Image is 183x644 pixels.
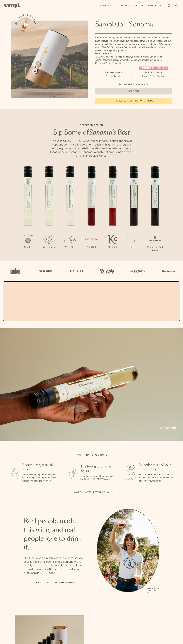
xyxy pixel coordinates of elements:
p: Sampl's tasting capsule allows you to try 7 100ml glasses of premium wines without committing to ... [22,473,58,482]
em: Sonoma's Best [89,129,130,136]
h3: The best gift for wine lovers [80,464,116,473]
img: Artboard_1_c8cd28af-0030-4af1-819c-248e302c7f06_x450.png [7,265,23,277]
img: Artboard_7_5b34974b-f019-449e-91fb-745f8d0877ee_x450.png [160,265,176,277]
p: Proprietary Red Blend [144,246,166,252]
h2: A gift that gives more [76,453,107,456]
p: White Blend [60,246,81,249]
button: Sold Out [95,88,172,94]
p: Fall in love with a wine, or 7? We make it easy to order more bottles or glasses of your favorites. [139,473,175,482]
a: Shop All [99,3,113,8]
small: Perfect For 2-4 Tastings [142,75,165,77]
img: Artboard_5_7fdae55a-36fd-43f7-8bfd-f74a06a2878e_x450.png [68,265,84,277]
div: Sampl.03 lets you try some of Sonoma County's best wine from small producers. Each capsule comes ... [95,36,172,52]
img: Artboard_6_04f9a106-072f-468a-bdd7-f11783b05722_x450.png [38,265,53,277]
h3: 7 premium glasses of wine [22,463,58,471]
h2: Sip Some of [49,129,134,136]
h1: Sampl.03 - Sonoma [95,21,172,28]
li: 7 / 7 [144,166,166,261]
p: Featured Region [49,124,134,127]
ul: carousel [97,509,159,594]
div: Christmas SALE! Save 20% [139,67,168,70]
li: 7x - 100ml glasses of small production, premium Sonoma County wines [95,55,172,58]
img: Artboard_3_0b291449-6e8c-4d07-b2c2-3f3601a19cd1_x450.png [130,265,145,277]
p: Gift a tasting flight of hand-selected, hard-to-find [US_STATE] wines. [80,475,116,481]
div: slide 1 [97,509,159,594]
p: [PERSON_NAME] Sutro, Sutro Wines [147,588,159,594]
strong: What’s Included: [95,52,112,55]
li: 6 / 7 [123,166,144,257]
p: Pinot Noir [81,246,102,249]
li: 1 / 7 [17,166,39,257]
li: 2 / 7 [39,166,60,257]
p: Our team works directly with the winemakers to source and bottle each Sampl shipment. We’re deepl... [24,556,86,575]
img: Sampl logo [4,3,21,8]
button: See how it works [18,17,33,32]
li: A smart coaster to access winemaker videos and detailed tasting notes. [95,58,172,62]
img: Sampl.03 - Sonoma [11,21,88,98]
li: 4 / 7 [81,166,102,257]
li: Christmas Sale Pricing Shown In Cart [117,83,151,85]
li: 5 / 7 [102,166,123,257]
a: Our Story [147,3,164,8]
a: Corporate Gifting [116,3,144,8]
span: $88 - Two Pack [145,71,163,74]
p: Pinot Noir [102,246,123,249]
p: The vast [GEOGRAPHIC_DATA] region is nearly double the size of Napa and contains 18 appellations,... [49,139,134,158]
small: Try the Capsule [106,75,121,77]
a: interested in gifting for groups? [95,98,172,104]
span: $55 - One Pack [105,71,122,74]
li: 3 / 7 [60,166,81,257]
p: Chardonnay [39,246,60,249]
button: Watch how it works [66,489,117,496]
p: Merlot [123,246,144,249]
img: Artboard_4_28b4d326-c26e-48f9-9c80-911f17d6414e_x450.png [99,265,115,277]
a: Add to cart [160,426,179,430]
h3: Re-order more of your favorite wine [139,463,175,471]
a: Read about Winemakers [24,579,86,586]
h2: Real people made this wine, and real people love to drink it. [24,517,86,552]
li: Recipes & Pairing Suggestions [95,62,172,65]
p: Albarino [17,246,39,249]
